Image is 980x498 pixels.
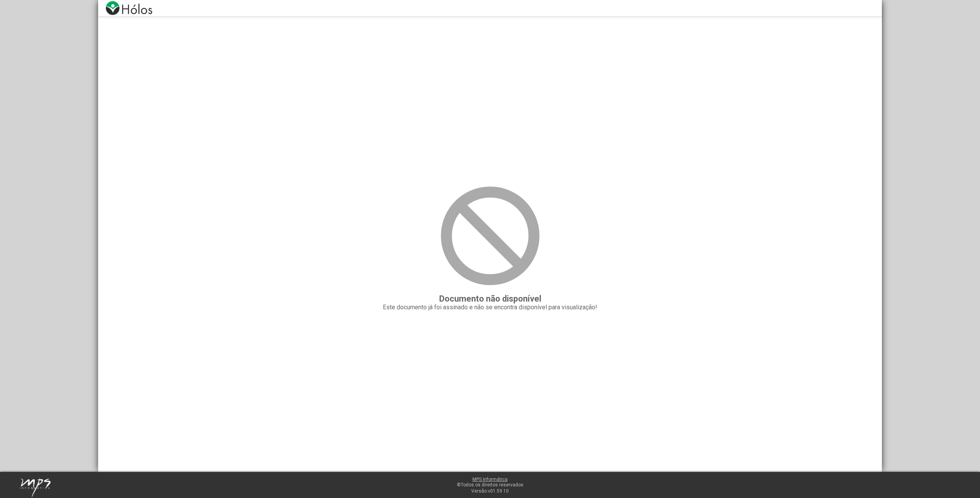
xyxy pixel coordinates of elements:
img: mps-image-cropped.png [20,478,51,497]
span: Versão:v01.59.10 [471,488,509,494]
a: MPS Informática [472,477,508,482]
img: i-block.svg [432,178,548,294]
span: Este documento já foi assinado e não se encontra disponível para visualização! [383,304,597,311]
span: Documento não disponível [439,294,541,304]
img: logo-holos.png [106,1,152,15]
span: ©Todos os direitos reservados [457,482,523,488]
